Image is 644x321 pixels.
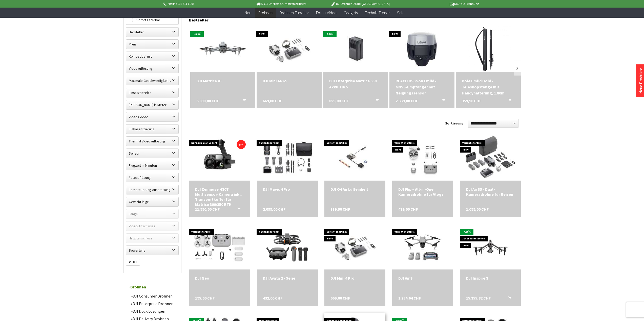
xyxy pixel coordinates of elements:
[398,276,447,281] div: DJI Air 3
[263,78,316,84] div: DJI Mini 4 Pro
[195,187,244,207] div: DJI Zenmuse H30T Multisensor-Kamera inkl. Transportkoffer für Matrice 300/350 RTK
[128,307,179,315] a: DJI Dock Lösungen
[263,187,312,192] div: DJI Mavic 4 Pro
[638,68,643,94] a: Neue Produkte
[400,224,445,269] img: DJI Air 3
[196,78,249,84] div: DJI Matrice 4T
[245,10,251,15] span: Neu
[502,295,514,302] button: In den Warenkorb
[326,224,383,269] img: DJI Mini 4 Pro
[462,98,481,104] span: 359,90 CHF
[313,8,340,18] a: Foto + Video
[330,276,379,281] div: DJI Mini 4 Pro
[126,161,178,170] label: Flugzeit in Minuten
[466,207,489,212] span: 1.099,00 CHF
[280,10,309,15] span: Drohnen Zubehör
[195,295,215,301] span: 195,00 CHF
[258,10,273,15] span: Drohnen
[263,276,312,281] a: DJI Avata 2 - Serie 432,00 CHF
[466,187,515,197] div: DJI Air 3S - Dual-Kameradrohne für Reisen
[365,10,390,15] span: Technik-Trends
[369,98,382,104] button: In den Warenkorb
[396,98,418,104] span: 2.339,00 CHF
[193,224,246,269] img: DJI Neo
[396,78,448,96] div: REACH RS3 von Emlid - GNSS-Empfänger mit Neigungssensor
[126,197,178,206] label: Gewicht in gr
[126,282,179,292] a: Drohnen
[237,98,249,104] button: In den Warenkorb
[329,78,382,90] a: DJI Enterprise Matrice 350 Akku TB65 859,00 CHF In den Warenkorb
[196,98,219,104] span: 6.090,00 CHF
[126,234,178,243] label: Hauptanschluss
[264,224,310,269] img: DJI Avata 2 - Serie
[257,135,318,181] img: DJI Mavic 4 Pro
[241,8,255,18] a: Neu
[126,125,178,134] label: IP Klassifizierung
[263,98,282,104] span: 669,00 CHF
[466,295,491,301] span: 15.355,82 CHF
[276,8,313,18] a: Drohnen Zubehör
[361,8,393,18] a: Technik-Trends
[436,98,448,104] button: In den Warenkorb
[263,78,316,84] a: DJI Mini 4 Pro 669,00 CHF
[466,26,511,72] img: Pole Emlid Hold - Teleskopstange mit Handyhalterung, 1.80m
[466,276,515,281] a: DJI Inspire 3 15.355,82 CHF In den Warenkorb
[398,187,447,197] div: DJI Flip – All-in-One Kameradrohne für Vlogs
[195,187,244,207] a: DJI Zenmuse H30T Multisensor-Kamera inkl. Transportkoffer für Matrice 300/350 RTK 11.990,00 CHF I...
[330,295,350,301] span: 669,00 CHF
[316,10,337,15] span: Foto + Video
[126,64,178,73] label: Videoauflösung
[330,187,379,192] div: DJI O4 Air Lufteinheit
[392,135,453,181] img: DJI Flip – All-in-One Kameradrohne für Vlogs
[195,276,244,281] a: DJI Neo 195,00 CHF
[126,28,178,37] label: Hersteller
[400,1,479,7] p: Kauf auf Rechnung
[126,185,178,194] label: Fernsteuerung Ausstattung
[462,78,515,96] div: Pole Emlid Hold - Teleskopstange mit Handyhalterung, 1.80m
[126,137,178,146] label: Thermal Videoauflösung
[195,276,244,281] div: DJI Neo
[325,135,385,181] img: DJI O4 Air Lufteinheit
[189,12,521,25] div: Bestseller
[263,187,312,192] a: DJI Mavic 4 Pro 2.099,00 CHF
[330,207,350,212] span: 119,90 CHF
[190,31,255,67] img: DJI Matrice 4T
[397,10,405,15] span: Sale
[261,26,318,72] img: DJI Mini 4 Pro
[126,149,178,158] label: Sensor
[398,207,418,212] span: 439,00 CHF
[163,1,242,7] p: Hotline 032 511 11 03
[242,1,321,7] p: Bis 16 Uhr bestellt, morgen geliefert.
[327,26,384,72] img: DJI Enterprise Matrice 350 Akku TB65
[126,173,178,182] label: Fotoauflösung
[464,135,517,181] img: DJI Air 3S - Dual-Kameradrohne für Reisen
[195,207,220,212] span: 11.990,00 CHF
[329,98,349,104] span: 859,00 CHF
[128,292,179,300] a: DJI Consumer Drohnen
[399,26,445,72] img: REACH RS3 von Emlid - GNSS-Empfänger mit Neigungssensor
[126,52,178,61] label: Kompatibel mit
[344,10,358,15] span: Gadgets
[126,112,178,121] label: Video Codec
[321,1,400,7] p: DJI Drohnen Dealer [GEOGRAPHIC_DATA]
[398,187,447,197] a: DJI Flip – All-in-One Kameradrohne für Vlogs 439,00 CHF
[196,78,249,84] a: DJI Matrice 4T 6.090,00 CHF In den Warenkorb
[460,230,521,264] img: DJI Inspire 3
[263,207,285,212] span: 2.099,00 CHF
[126,246,178,255] label: Bewertung
[340,8,361,18] a: Gadgets
[126,15,178,24] label: Sofort lieferbar
[466,276,515,281] div: DJI Inspire 3
[263,276,312,281] div: DJI Avata 2 - Serie
[126,100,178,109] label: Maximale Flughöhe in Meter
[330,276,379,281] a: DJI Mini 4 Pro 669,00 CHF
[126,76,178,85] label: Maximale Geschwindigkeit in km/h
[128,300,179,307] a: DJI Enterprise Drohnen
[189,135,250,181] img: DJI Zenmuse H30T Multisensor-Kamera inkl. Transportkoffer für Matrice 300/350 RTK
[255,8,276,18] a: Drohnen
[466,187,515,197] a: DJI Air 3S - Dual-Kameradrohne für Reisen 1.099,00 CHF
[330,187,379,192] a: DJI O4 Air Lufteinheit 119,90 CHF
[126,40,178,49] label: Preis
[231,207,243,213] button: In den Warenkorb
[263,295,282,301] span: 432,00 CHF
